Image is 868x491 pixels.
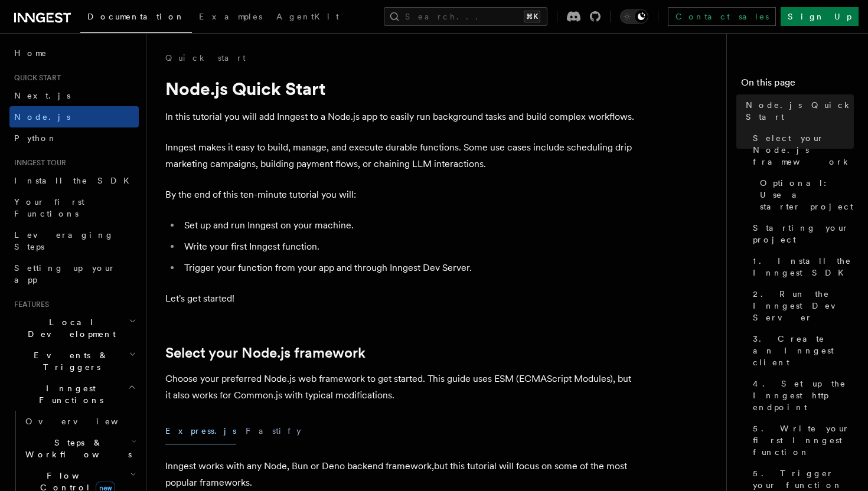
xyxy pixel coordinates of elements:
[9,312,139,345] button: Local Development
[192,4,269,32] a: Examples
[760,177,854,212] span: Optional: Use a starter project
[14,263,116,284] span: Setting up your app
[165,418,236,444] button: Express.js
[181,260,638,276] li: Trigger your function from your app and through Inngest Dev Server.
[181,238,638,255] li: Write your first Inngest function.
[9,349,129,373] span: Events & Triggers
[87,12,185,21] span: Documentation
[748,127,854,172] a: Select your Node.js framework
[9,378,139,411] button: Inngest Functions
[14,112,70,122] span: Node.js
[9,127,139,149] a: Python
[753,222,854,245] span: Starting your project
[21,432,139,465] button: Steps & Workflows
[384,7,547,26] button: Search...⌘K
[165,78,638,99] h1: Node.js Quick Start
[14,230,114,251] span: Leveraging Steps
[9,257,139,290] a: Setting up your app
[246,418,301,444] button: Fastify
[14,91,70,100] span: Next.js
[21,411,139,432] a: Overview
[746,99,854,123] span: Node.js Quick Start
[753,132,854,168] span: Select your Node.js framework
[748,418,854,463] a: 5. Write your first Inngest function
[14,133,57,143] span: Python
[9,170,139,191] a: Install the SDK
[165,139,638,172] p: Inngest makes it easy to build, manage, and execute durable functions. Some use cases include sch...
[9,191,139,224] a: Your first Functions
[9,73,61,83] span: Quick start
[14,176,136,185] span: Install the SDK
[753,333,854,368] span: 3. Create an Inngest client
[748,250,854,283] a: 1. Install the Inngest SDK
[9,345,139,378] button: Events & Triggers
[165,290,638,307] p: Let's get started!
[748,373,854,418] a: 4. Set up the Inngest http endpoint
[781,7,859,26] a: Sign Up
[755,172,854,217] a: Optional: Use a starter project
[741,76,854,94] h4: On this page
[620,9,648,24] button: Toggle dark mode
[753,255,854,279] span: 1. Install the Inngest SDK
[753,423,854,458] span: 5. Write your first Inngest function
[9,158,66,168] span: Inngest tour
[269,4,346,32] a: AgentKit
[165,109,638,125] p: In this tutorial you will add Inngest to a Node.js app to easily run background tasks and build c...
[276,12,339,21] span: AgentKit
[165,458,638,491] p: Inngest works with any Node, Bun or Deno backend framework,but this tutorial will focus on some o...
[181,217,638,234] li: Set up and run Inngest on your machine.
[165,345,366,361] a: Select your Node.js framework
[165,52,246,64] a: Quick start
[165,371,638,404] p: Choose your preferred Node.js web framework to get started. This guide uses ESM (ECMAScript Modul...
[14,47,47,59] span: Home
[9,300,49,309] span: Features
[199,12,262,21] span: Examples
[748,217,854,250] a: Starting your project
[21,437,132,460] span: Steps & Workflows
[741,94,854,127] a: Node.js Quick Start
[25,417,147,426] span: Overview
[748,283,854,328] a: 2. Run the Inngest Dev Server
[165,186,638,203] p: By the end of this ten-minute tutorial you will:
[9,224,139,257] a: Leveraging Steps
[748,328,854,373] a: 3. Create an Inngest client
[9,85,139,106] a: Next.js
[80,4,192,33] a: Documentation
[524,11,540,22] kbd: ⌘K
[9,382,128,406] span: Inngest Functions
[668,7,776,26] a: Contact sales
[753,378,854,413] span: 4. Set up the Inngest http endpoint
[9,106,139,127] a: Node.js
[9,42,139,64] a: Home
[9,316,129,340] span: Local Development
[14,197,84,218] span: Your first Functions
[753,288,854,323] span: 2. Run the Inngest Dev Server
